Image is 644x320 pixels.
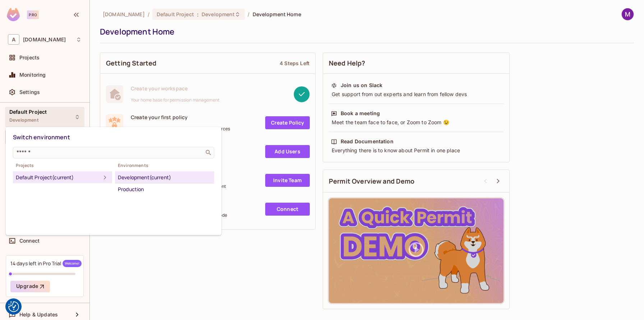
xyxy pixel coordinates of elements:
[16,173,101,182] div: Default Project (current)
[13,163,112,168] span: Projects
[8,301,19,312] button: Consent Preferences
[118,185,211,194] div: Production
[118,173,211,182] div: Development (current)
[8,301,19,312] img: Revisit consent button
[13,133,70,141] span: Switch environment
[115,163,214,168] span: Environments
